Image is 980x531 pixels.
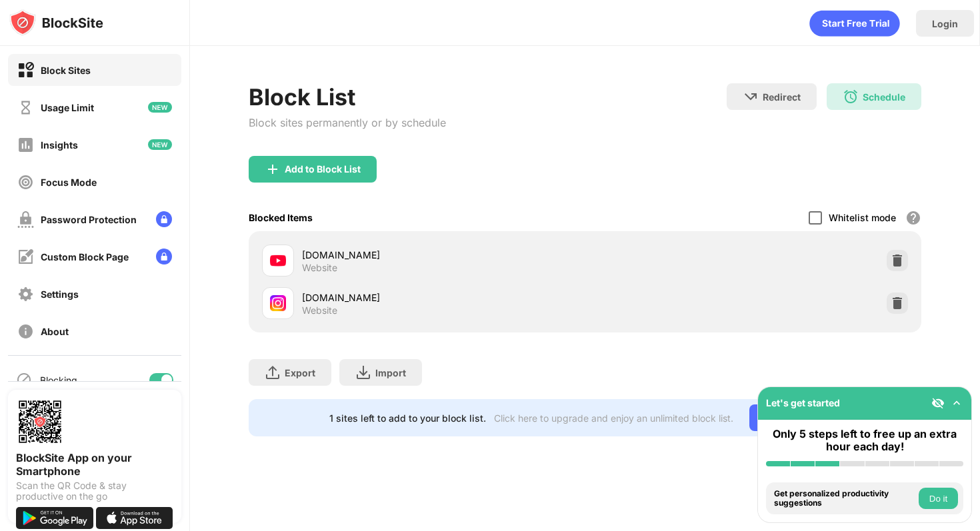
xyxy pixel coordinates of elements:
[40,374,77,386] div: Blocking
[285,164,361,175] div: Add to Block List
[763,91,801,103] div: Redirect
[41,177,97,188] div: Focus Mode
[766,428,963,453] div: Only 5 steps left to free up an extra hour each day!
[375,367,406,378] div: Import
[302,304,337,316] div: Website
[17,174,34,191] img: focus-off.svg
[809,10,900,37] div: animation
[17,323,34,340] img: about-off.svg
[950,396,963,410] img: omni-setup-toggle.svg
[494,412,733,424] div: Click here to upgrade and enjoy an unlimited block list.
[96,507,173,529] img: download-on-the-app-store.svg
[148,102,172,113] img: new-icon.svg
[932,18,958,29] div: Login
[749,404,841,431] div: Go Unlimited
[17,62,34,79] img: block-on.svg
[270,253,286,268] img: favicons
[41,102,94,113] div: Usage Limit
[249,116,446,129] div: Block sites permanently or by schedule
[919,488,958,509] button: Do it
[302,290,585,304] div: [DOMAIN_NAME]
[17,249,34,265] img: customize-block-page-off.svg
[17,286,34,302] img: settings-off.svg
[41,214,137,225] div: Password Protection
[41,139,78,151] div: Insights
[302,262,337,274] div: Website
[302,248,585,262] div: [DOMAIN_NAME]
[16,372,32,388] img: blocking-icon.svg
[931,396,945,410] img: eye-not-visible.svg
[16,398,64,446] img: options-page-qr-code.png
[16,480,173,502] div: Scan the QR Code & stay productive on the go
[41,65,91,76] div: Block Sites
[17,211,34,228] img: password-protection-off.svg
[249,212,313,223] div: Blocked Items
[270,295,286,311] img: favicons
[285,367,315,378] div: Export
[774,489,915,508] div: Get personalized productivity suggestions
[863,91,905,103] div: Schedule
[148,139,172,150] img: new-icon.svg
[41,326,69,337] div: About
[329,412,486,424] div: 1 sites left to add to your block list.
[156,211,172,227] img: lock-menu.svg
[17,137,34,153] img: insights-off.svg
[16,507,93,529] img: get-it-on-google-play.svg
[766,397,840,408] div: Let's get started
[17,99,34,116] img: time-usage-off.svg
[829,212,896,223] div: Whitelist mode
[16,451,173,478] div: BlockSite App on your Smartphone
[41,251,129,263] div: Custom Block Page
[41,288,79,300] div: Settings
[9,9,103,36] img: logo-blocksite.svg
[156,249,172,265] img: lock-menu.svg
[249,83,446,111] div: Block List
